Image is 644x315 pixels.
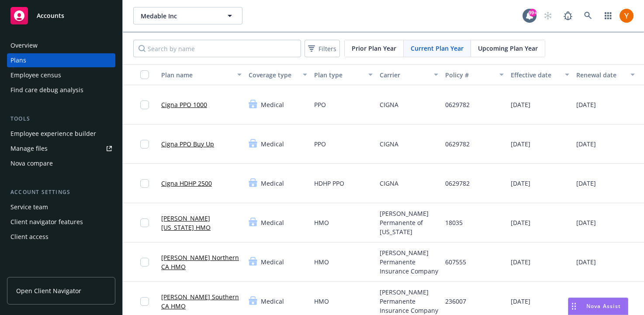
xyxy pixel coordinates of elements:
[161,70,232,80] div: Plan name
[140,218,149,227] input: Toggle Row Selected
[161,100,207,109] a: Cigna PPO 1000
[311,64,376,85] button: Plan type
[7,68,115,82] a: Employee census
[445,70,494,80] div: Policy #
[314,70,363,80] div: Plan type
[261,297,284,306] span: Medical
[579,7,597,24] a: Search
[261,218,284,227] span: Medical
[445,218,463,227] span: 18035
[314,218,329,227] span: HMO
[380,100,398,109] span: CIGNA
[511,257,530,267] span: [DATE]
[559,7,577,24] a: Report a Bug
[10,83,83,97] div: Find care debug analysis
[7,142,115,156] a: Manage files
[7,3,115,28] a: Accounts
[314,139,326,149] span: PPO
[37,12,64,19] span: Accounts
[7,83,115,97] a: Find care debug analysis
[568,298,579,315] div: Drag to move
[511,297,530,306] span: [DATE]
[380,179,398,188] span: CIGNA
[158,64,245,85] button: Plan name
[161,139,214,149] a: Cigna PPO Buy Up
[511,218,530,227] span: [DATE]
[445,100,470,109] span: 0629782
[10,230,48,244] div: Client access
[10,156,53,170] div: Nova compare
[445,139,470,149] span: 0629782
[314,179,344,188] span: HDHP PPO
[140,297,149,306] input: Toggle Row Selected
[314,100,326,109] span: PPO
[140,100,149,109] input: Toggle Row Selected
[10,38,38,52] div: Overview
[576,179,596,188] span: [DATE]
[314,257,329,267] span: HMO
[161,292,242,311] a: [PERSON_NAME] Southern CA HMO
[511,70,560,80] div: Effective date
[261,257,284,267] span: Medical
[576,218,596,227] span: [DATE]
[161,253,242,271] a: [PERSON_NAME] Northern CA HMO
[10,200,48,214] div: Service team
[261,100,284,109] span: Medical
[511,179,530,188] span: [DATE]
[445,179,470,188] span: 0629782
[7,156,115,170] a: Nova compare
[478,44,538,53] span: Upcoming Plan Year
[380,139,398,149] span: CIGNA
[140,258,149,267] input: Toggle Row Selected
[7,188,115,197] div: Account settings
[376,64,442,85] button: Carrier
[576,139,596,149] span: [DATE]
[7,127,115,141] a: Employee experience builder
[10,142,48,156] div: Manage files
[314,297,329,306] span: HMO
[511,139,530,149] span: [DATE]
[306,42,338,55] span: Filters
[576,100,596,109] span: [DATE]
[161,179,212,188] a: Cigna HDHP 2500
[7,200,115,214] a: Service team
[140,179,149,188] input: Toggle Row Selected
[140,140,149,149] input: Toggle Row Selected
[133,40,301,57] input: Search by name
[573,64,638,85] button: Renewal date
[7,114,115,123] div: Tools
[380,70,429,80] div: Carrier
[411,44,464,53] span: Current Plan Year
[16,286,81,295] span: Open Client Navigator
[7,38,115,52] a: Overview
[511,100,530,109] span: [DATE]
[10,215,83,229] div: Client navigator features
[576,297,596,306] span: [DATE]
[576,70,625,80] div: Renewal date
[352,44,396,53] span: Prior Plan Year
[10,68,61,82] div: Employee census
[7,230,115,244] a: Client access
[10,127,96,141] div: Employee experience builder
[249,70,298,80] div: Coverage type
[319,44,336,53] span: Filters
[576,257,596,267] span: [DATE]
[245,64,311,85] button: Coverage type
[380,209,438,236] span: [PERSON_NAME] Permanente of [US_STATE]
[599,7,617,24] a: Switch app
[442,64,507,85] button: Policy #
[539,7,557,24] a: Start snowing
[529,9,537,17] div: 99+
[261,139,284,149] span: Medical
[161,214,242,232] a: [PERSON_NAME] [US_STATE] HMO
[7,53,115,67] a: Plans
[568,298,628,315] button: Nova Assist
[380,248,438,276] span: [PERSON_NAME] Permanente Insurance Company
[261,179,284,188] span: Medical
[305,40,340,57] button: Filters
[445,297,466,306] span: 236007
[141,11,216,21] span: Medable Inc
[620,9,634,23] img: photo
[507,64,573,85] button: Effective date
[380,287,438,315] span: [PERSON_NAME] Permanente Insurance Company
